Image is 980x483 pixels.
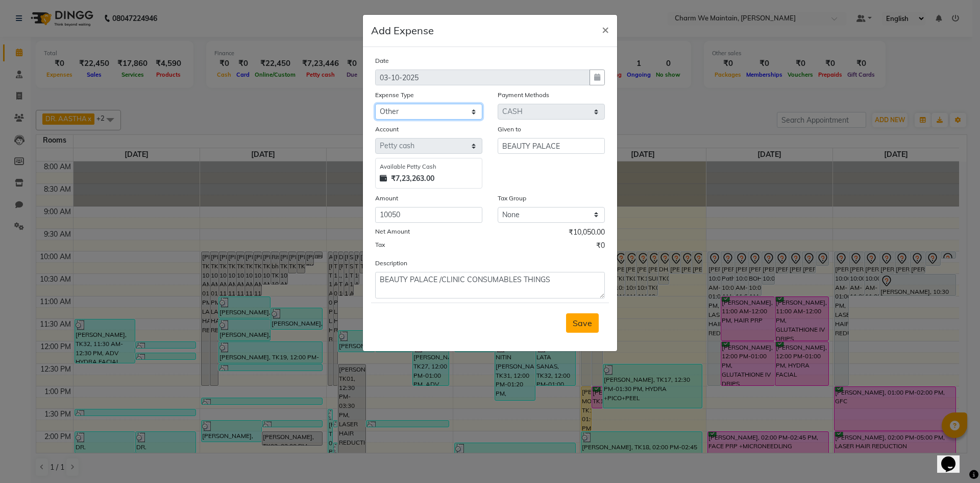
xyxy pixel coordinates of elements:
span: ₹0 [596,240,605,254]
label: Net Amount [375,227,410,236]
input: Given to [498,138,605,154]
label: Payment Methods [498,90,549,100]
h5: Add Expense [371,23,434,38]
strong: ₹7,23,263.00 [391,173,434,184]
label: Tax [375,240,385,249]
label: Expense Type [375,90,414,100]
span: Save [573,318,592,328]
button: Close [594,15,617,43]
div: Available Petty Cash [380,163,478,171]
label: Account [375,125,399,134]
label: Given to [498,125,521,134]
iframe: chat widget [937,442,970,473]
label: Description [375,259,407,268]
label: Tax Group [498,194,526,203]
button: Save [566,313,599,333]
label: Amount [375,194,398,203]
span: ₹10,050.00 [569,227,605,240]
label: Date [375,56,389,65]
input: Amount [375,207,482,223]
span: × [602,21,609,37]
